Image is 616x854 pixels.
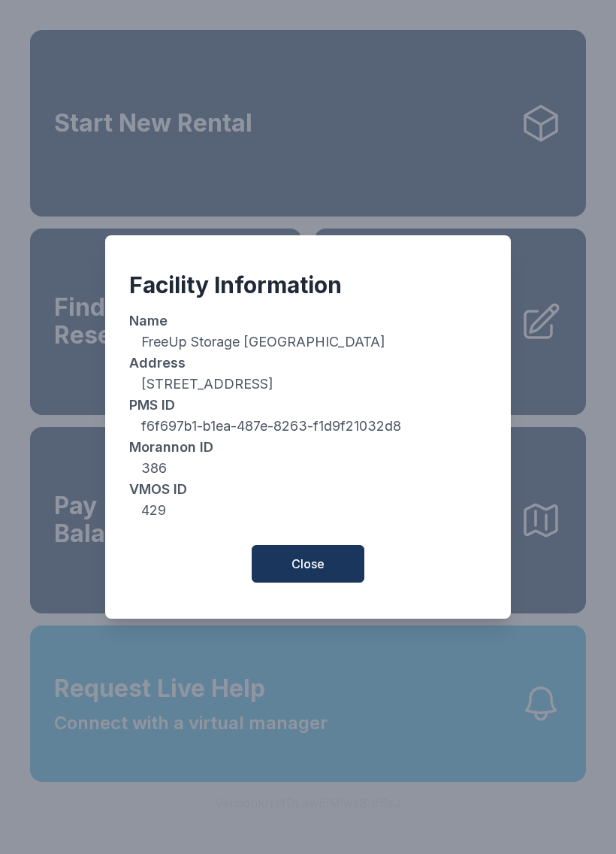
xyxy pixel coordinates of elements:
dt: PMS ID [129,395,487,416]
span: Close [291,555,325,573]
dt: Address [129,353,487,374]
dd: f6f697b1-b1ea-487e-8263-f1d9f21032d8 [129,416,487,437]
dd: 429 [129,500,487,521]
dt: Morannon ID [129,437,487,458]
dt: Name [129,310,487,332]
div: Facility Information [129,271,487,298]
dt: VMOS ID [129,479,487,500]
dd: FreeUp Storage [GEOGRAPHIC_DATA] [129,332,487,353]
dd: 386 [129,458,487,479]
dd: [STREET_ADDRESS] [129,374,487,395]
